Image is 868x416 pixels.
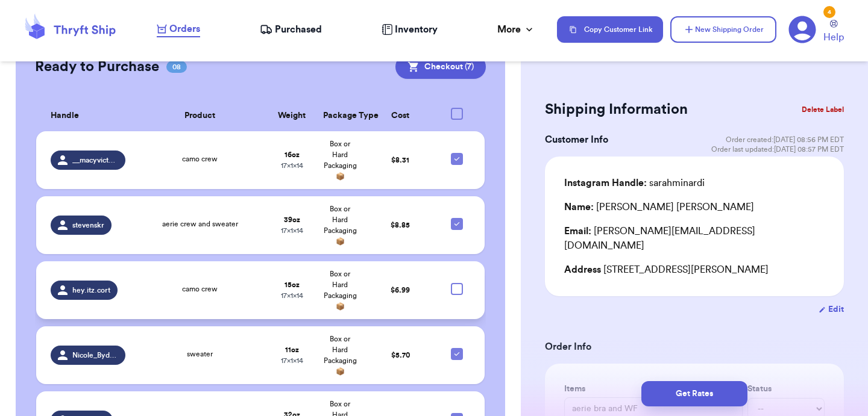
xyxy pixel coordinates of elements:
[281,227,303,234] span: 17 x 1 x 14
[72,285,110,295] span: hey.itz.cort
[564,262,825,277] div: [STREET_ADDRESS][PERSON_NAME]
[395,22,438,37] span: Inventory
[285,346,299,353] strong: 11 oz
[187,350,213,358] span: sweater
[545,340,844,354] h3: Order Info
[281,162,303,169] span: 17 x 1 x 14
[260,22,322,37] a: Purchased
[72,350,118,360] span: Nicole_Bydalek
[564,265,601,275] span: Address
[711,144,844,154] span: Order last updated: [DATE] 08:57 PM EDT
[797,96,849,123] button: Delete Label
[324,270,357,310] span: Box or Hard Packaging 📦
[166,61,187,73] span: 08
[285,281,300,288] strong: 15 oz
[35,57,159,76] h2: Ready to Purchase
[268,101,316,131] th: Weight
[162,220,238,228] span: aerie crew and sweater
[564,178,647,188] span: Instagram Handle:
[157,22,200,37] a: Orders
[281,357,303,364] span: 17 x 1 x 14
[641,381,747,406] button: Get Rates
[324,205,357,245] span: Box or Hard Packaging 📦
[382,22,438,37] a: Inventory
[364,101,436,131] th: Cost
[545,132,608,147] h3: Customer Info
[324,335,357,375] span: Box or Hard Packaging 📦
[726,135,844,144] span: Order created: [DATE] 08:56 PM EDT
[564,200,754,214] div: [PERSON_NAME] [PERSON_NAME]
[564,224,825,253] div: [PERSON_NAME][EMAIL_ADDRESS][DOMAIN_NAME]
[285,151,300,158] strong: 16 oz
[72,220,104,230] span: stevenskr
[819,303,844,315] button: Edit
[182,155,218,163] span: camo crew
[564,226,591,236] span: Email:
[823,30,844,45] span: Help
[324,140,357,180] span: Box or Hard Packaging 📦
[670,16,776,43] button: New Shipping Order
[391,287,410,294] span: $ 6.99
[281,292,303,299] span: 17 x 1 x 14
[182,285,218,293] span: camo crew
[275,22,322,37] span: Purchased
[564,202,594,212] span: Name:
[395,55,486,79] button: Checkout (7)
[823,6,835,18] div: 4
[284,216,300,223] strong: 39 oz
[564,176,705,190] div: sarahminardi
[391,352,410,359] span: $ 5.70
[823,20,844,45] a: Help
[497,22,535,37] div: More
[391,222,410,229] span: $ 8.85
[788,16,816,43] a: 4
[169,22,200,36] span: Orders
[391,157,409,164] span: $ 8.31
[557,16,663,43] button: Copy Customer Link
[72,155,118,165] span: __macyvictoria
[133,101,268,131] th: Product
[545,100,688,119] h2: Shipping Information
[316,101,364,131] th: Package Type
[51,110,79,122] span: Handle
